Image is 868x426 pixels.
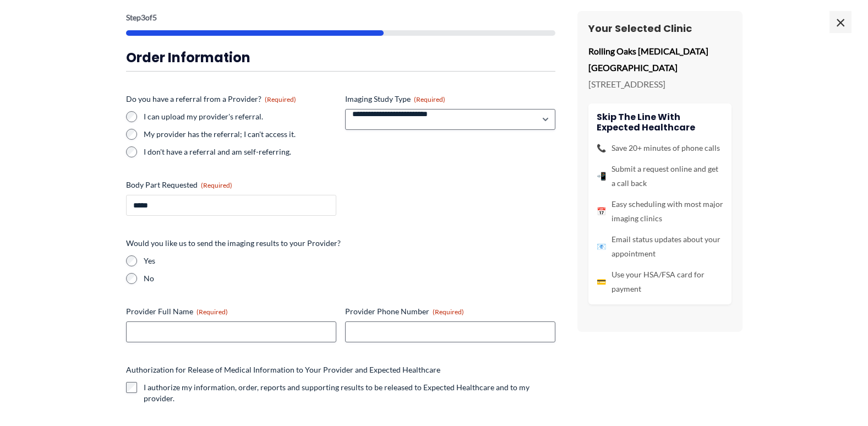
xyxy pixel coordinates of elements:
[597,141,723,155] li: Save 20+ minutes of phone calls
[345,94,555,105] label: Imaging Study Type
[597,112,723,133] h4: Skip the line with Expected Healthcare
[126,14,555,21] p: Step of
[829,11,851,33] span: ×
[144,146,336,157] label: I don't have a referral and am self-referring.
[201,181,232,189] span: (Required)
[597,162,723,190] li: Submit a request online and get a call back
[126,179,336,190] label: Body Part Requested
[126,49,555,66] h3: Order Information
[597,239,606,254] span: 📧
[588,76,731,92] p: [STREET_ADDRESS]
[597,275,606,289] span: 💳
[126,94,296,105] legend: Do you have a referral from a Provider?
[144,129,336,140] label: My provider has the referral; I can't access it.
[588,22,731,35] h3: Your Selected Clinic
[597,141,606,155] span: 📞
[597,204,606,219] span: 📅
[126,306,336,317] label: Provider Full Name
[597,169,606,183] span: 📲
[144,382,555,404] label: I authorize my information, order, reports and supporting results to be released to Expected Heal...
[126,238,341,249] legend: Would you like us to send the imaging results to your Provider?
[414,95,445,103] span: (Required)
[588,43,731,75] p: Rolling Oaks [MEDICAL_DATA] [GEOGRAPHIC_DATA]
[144,111,336,122] label: I can upload my provider's referral.
[597,267,723,296] li: Use your HSA/FSA card for payment
[144,255,555,266] label: Yes
[126,364,440,375] legend: Authorization for Release of Medical Information to Your Provider and Expected Healthcare
[433,308,464,316] span: (Required)
[597,197,723,226] li: Easy scheduling with most major imaging clinics
[597,232,723,261] li: Email status updates about your appointment
[265,95,296,103] span: (Required)
[196,308,228,316] span: (Required)
[152,13,157,22] span: 5
[141,13,145,22] span: 3
[345,306,555,317] label: Provider Phone Number
[144,273,555,284] label: No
